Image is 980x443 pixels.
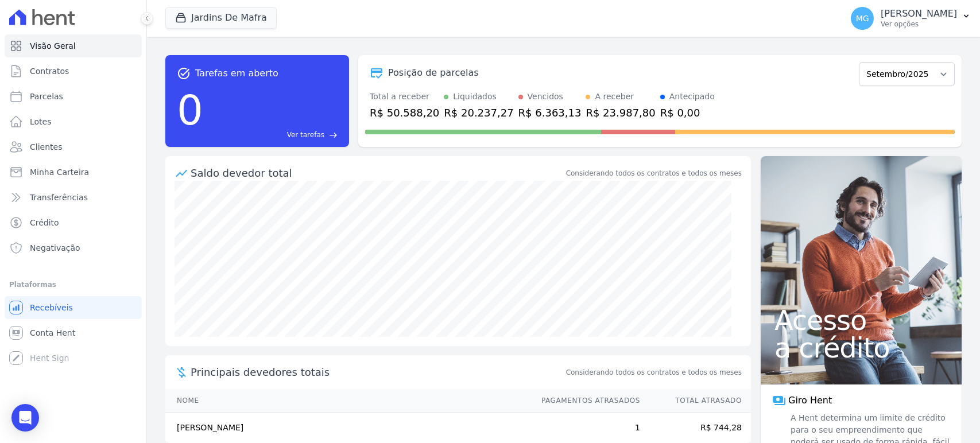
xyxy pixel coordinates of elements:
div: Vencidos [528,91,563,103]
div: R$ 6.363,13 [518,105,582,121]
th: Total Atrasado [641,389,751,413]
a: Parcelas [5,85,142,108]
span: Contratos [30,65,69,77]
span: east [329,131,338,139]
div: 0 [177,80,203,140]
div: Saldo devedor total [191,165,564,181]
span: Parcelas [30,91,63,102]
th: Pagamentos Atrasados [530,389,641,413]
span: Giro Hent [788,394,832,407]
a: Crédito [5,211,142,234]
span: Negativação [30,242,80,254]
a: Recebíveis [5,296,142,319]
div: Open Intercom Messenger [11,404,39,432]
span: Acesso [774,306,948,334]
div: Total a receber [370,91,439,103]
div: Liquidados [453,91,497,103]
span: task_alt [177,67,191,80]
div: Antecipado [669,91,715,103]
a: Ver tarefas east [208,130,338,140]
a: Contratos [5,60,142,83]
a: Lotes [5,110,142,133]
a: Transferências [5,186,142,209]
span: Visão Geral [30,40,76,52]
p: [PERSON_NAME] [881,8,957,20]
span: MG [856,14,869,22]
span: Minha Carteira [30,166,89,178]
div: Plataformas [9,278,137,292]
div: R$ 20.237,27 [444,105,513,121]
span: a crédito [774,334,948,362]
span: Conta Hent [30,327,75,339]
span: Principais devedores totais [191,364,564,380]
span: Clientes [30,141,62,153]
a: Conta Hent [5,321,142,344]
span: Transferências [30,192,88,203]
span: Ver tarefas [287,130,324,140]
span: Crédito [30,217,59,228]
a: Minha Carteira [5,161,142,184]
div: Considerando todos os contratos e todos os meses [566,168,742,178]
div: A receber [595,91,634,103]
th: Nome [165,389,530,413]
span: Lotes [30,116,52,127]
div: R$ 50.588,20 [370,105,439,121]
span: Recebíveis [30,302,73,313]
span: Tarefas em aberto [195,67,278,80]
button: MG [PERSON_NAME] Ver opções [842,2,980,34]
div: R$ 0,00 [660,105,715,121]
div: Posição de parcelas [388,66,479,80]
span: Considerando todos os contratos e todos os meses [566,367,742,378]
div: R$ 23.987,80 [586,105,655,121]
a: Visão Geral [5,34,142,57]
a: Clientes [5,135,142,158]
a: Negativação [5,236,142,259]
p: Ver opções [881,20,957,29]
button: Jardins De Mafra [165,7,277,29]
